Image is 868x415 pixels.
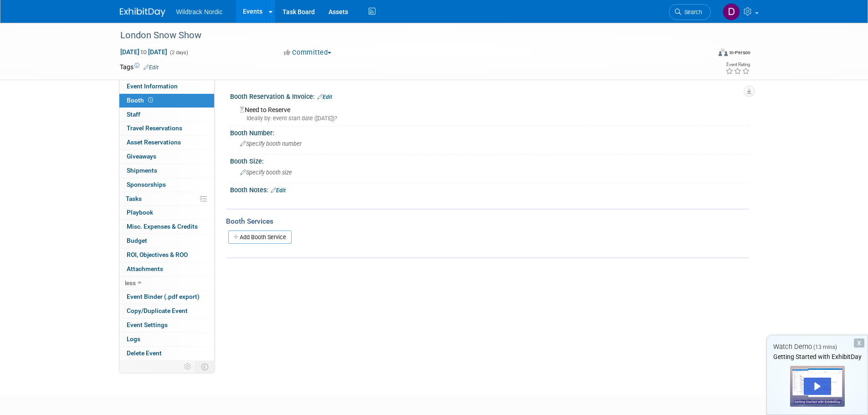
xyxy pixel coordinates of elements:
div: Watch Demo [767,342,868,352]
a: Edit [317,94,332,100]
td: Personalize Event Tab Strip [180,361,196,373]
span: ROI, Objectives & ROO [127,251,188,258]
span: Tasks [126,195,142,202]
a: Edit [271,187,286,194]
a: Tasks [119,192,214,206]
a: Event Information [119,80,214,93]
td: Toggle Event Tabs [195,361,214,373]
span: Travel Reservations [127,124,182,132]
span: Copy/Duplicate Event [127,307,188,314]
span: Search [681,9,702,15]
img: ExhibitDay [120,8,165,17]
div: Booth Number: [230,126,749,138]
div: Event Rating [725,62,750,67]
span: Staff [127,111,140,118]
a: ROI, Objectives & ROO [119,248,214,262]
div: Ideally by: event start date ([DATE])? [240,114,742,123]
span: Event Settings [127,321,168,328]
span: Specify booth number [240,140,302,147]
span: to [139,48,148,56]
span: Event Binder (.pdf export) [127,293,200,300]
div: In-Person [729,49,750,56]
div: Booth Notes: [230,183,749,195]
a: Playbook [119,206,214,220]
div: Booth Size: [230,154,749,166]
div: Need to Reserve [237,103,742,123]
a: Logs [119,333,214,346]
a: Event Binder (.pdf export) [119,290,214,304]
a: Add Booth Service [228,231,292,244]
img: Devlyn Hardwick [723,3,740,20]
a: Search [669,4,711,20]
span: Event Information [127,82,178,90]
span: (13 mins) [813,344,837,350]
a: Budget [119,234,214,248]
a: Misc. Expenses & Credits [119,220,214,234]
span: Logs [127,335,140,343]
a: Shipments [119,164,214,178]
button: Committed [281,48,335,57]
span: Delete Event [127,349,162,357]
span: Attachments [127,265,163,272]
div: Dismiss [854,338,864,348]
span: Specify booth size [240,169,292,176]
span: Budget [127,237,147,244]
span: Misc. Expenses & Credits [127,223,198,230]
a: Giveaways [119,150,214,164]
a: Booth [119,94,214,108]
span: Booth not reserved yet [146,97,155,103]
span: [DATE] [DATE] [120,48,168,56]
span: Sponsorships [127,181,166,188]
div: Booth Reservation & Invoice: [230,90,749,102]
span: Giveaways [127,153,156,160]
td: Tags [120,62,159,72]
a: Copy/Duplicate Event [119,304,214,318]
a: Staff [119,108,214,122]
a: Travel Reservations [119,122,214,135]
div: Booth Services [226,216,749,226]
span: Asset Reservations [127,138,181,146]
span: Shipments [127,167,157,174]
a: Edit [144,64,159,71]
span: Booth [127,97,155,104]
span: Wildtrack Nordic [176,8,223,15]
div: London Snow Show [117,27,697,44]
img: Format-Inperson.png [719,49,728,56]
span: Playbook [127,209,153,216]
span: (2 days) [169,50,188,56]
a: Delete Event [119,347,214,360]
span: less [125,279,136,287]
div: Event Format [657,47,751,61]
a: Sponsorships [119,178,214,192]
div: Getting Started with ExhibitDay [767,352,868,361]
a: Attachments [119,262,214,276]
a: less [119,277,214,290]
a: Asset Reservations [119,136,214,149]
div: Play [804,378,831,395]
a: Event Settings [119,318,214,332]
